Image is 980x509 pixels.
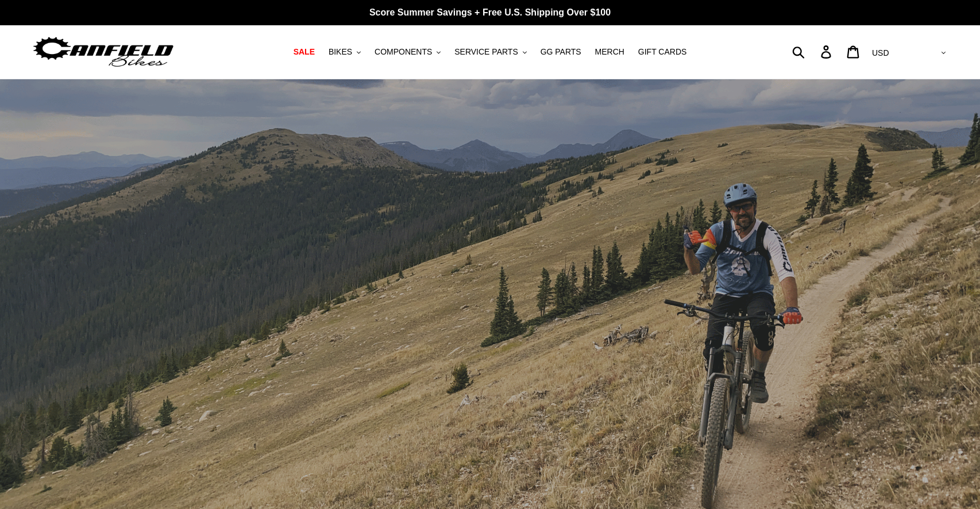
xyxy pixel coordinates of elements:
a: SALE [288,44,321,60]
span: SALE [294,47,315,57]
input: Search [798,39,828,64]
span: SERVICE PARTS [454,47,518,57]
a: GG PARTS [535,44,587,60]
img: Canfield Bikes [32,34,175,70]
button: COMPONENTS [369,44,446,60]
span: MERCH [595,47,624,57]
button: SERVICE PARTS [449,44,532,60]
span: GG PARTS [541,47,581,57]
span: COMPONENTS [375,47,432,57]
button: BIKES [323,44,366,60]
a: GIFT CARDS [632,44,693,60]
a: MERCH [589,44,630,60]
span: BIKES [329,47,352,57]
span: GIFT CARDS [638,47,687,57]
